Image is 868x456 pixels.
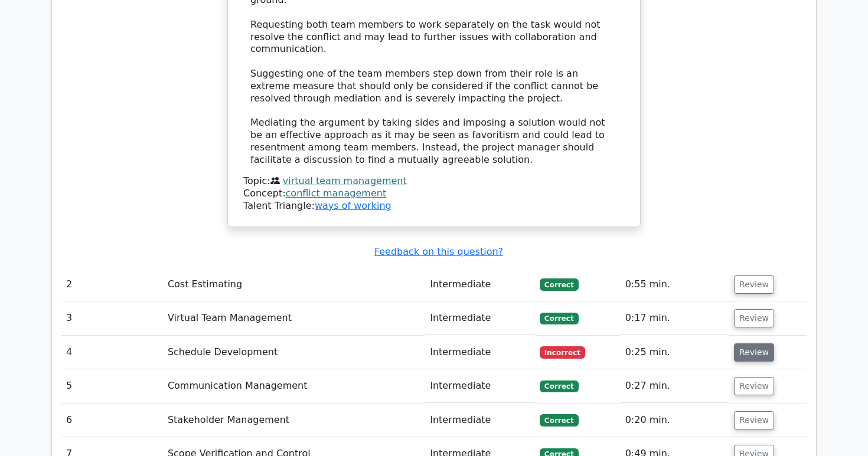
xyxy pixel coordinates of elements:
[61,369,163,403] td: 5
[734,309,774,327] button: Review
[425,301,535,335] td: Intermediate
[243,188,625,200] div: Concept:
[61,268,163,301] td: 2
[734,275,774,294] button: Review
[425,336,535,369] td: Intermediate
[425,369,535,403] td: Intermediate
[734,343,774,362] button: Review
[163,268,425,301] td: Cost Estimating
[540,414,578,426] span: Correct
[163,403,425,437] td: Stakeholder Management
[540,313,578,324] span: Correct
[286,188,387,199] a: conflict management
[621,301,729,335] td: 0:17 min.
[621,403,729,437] td: 0:20 min.
[243,175,625,188] div: Topic:
[61,336,163,369] td: 4
[61,301,163,335] td: 3
[374,246,503,257] a: Feedback on this question?
[425,268,535,301] td: Intermediate
[621,369,729,403] td: 0:27 min.
[621,268,729,301] td: 0:55 min.
[540,346,585,358] span: Incorrect
[163,336,425,369] td: Schedule Development
[163,301,425,335] td: Virtual Team Management
[315,200,391,211] a: ways of working
[163,369,425,403] td: Communication Management
[734,411,774,429] button: Review
[283,175,407,186] a: virtual team management
[621,336,729,369] td: 0:25 min.
[425,403,535,437] td: Intermediate
[540,278,578,290] span: Correct
[734,377,774,395] button: Review
[61,403,163,437] td: 6
[243,175,625,212] div: Talent Triangle:
[540,380,578,392] span: Correct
